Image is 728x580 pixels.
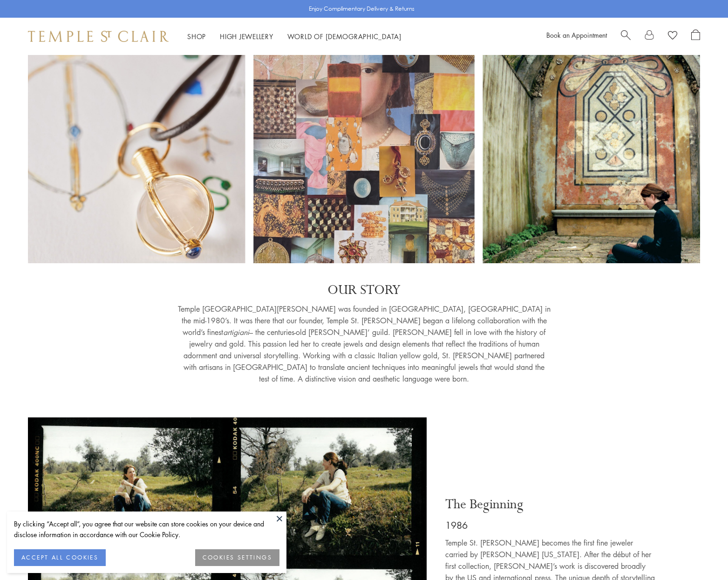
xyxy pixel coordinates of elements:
a: Book an Appointment [546,30,607,40]
p: Temple [GEOGRAPHIC_DATA][PERSON_NAME] was founded in [GEOGRAPHIC_DATA], [GEOGRAPHIC_DATA] in the ... [178,303,551,385]
a: ShopShop [187,32,206,41]
img: Temple St. Clair [28,31,169,42]
a: High JewelleryHigh Jewellery [220,32,273,41]
p: 1986 [445,518,655,532]
div: By clicking “Accept all”, you agree that our website can store cookies on your device and disclos... [14,519,279,540]
p: OUR STORY [178,282,551,299]
a: World of [DEMOGRAPHIC_DATA]World of [DEMOGRAPHIC_DATA] [287,32,401,41]
a: Open Shopping Bag [691,29,700,43]
a: Search [621,29,631,43]
iframe: Gorgias live chat messenger [681,536,719,571]
button: COOKIES SETTINGS [195,549,279,566]
p: Enjoy Complimentary Delivery & Returns [309,4,415,14]
em: artigiani [223,327,249,337]
p: The Beginning [445,496,655,513]
button: ACCEPT ALL COOKIES [14,549,106,566]
nav: Main navigation [187,31,401,42]
a: View Wishlist [668,29,677,43]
